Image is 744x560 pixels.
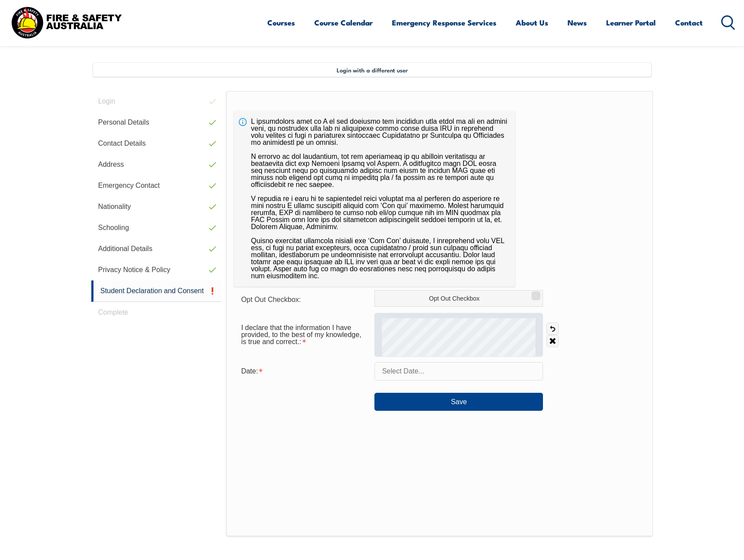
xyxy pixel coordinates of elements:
a: About Us [516,11,548,34]
a: Contact Details [91,133,222,154]
a: Address [91,154,222,175]
a: Courses [267,11,295,34]
a: Emergency Response Services [392,11,496,34]
a: Clear [546,335,559,347]
a: Additional Details [91,238,222,259]
div: I declare that the information I have provided, to the best of my knowledge, is true and correct.... [234,319,374,350]
a: Learner Portal [606,11,656,34]
a: Privacy Notice & Policy [91,259,222,280]
span: Opt Out Checkbox: [241,296,301,303]
div: L ipsumdolors amet co A el sed doeiusmo tem incididun utla etdol ma ali en admini veni, qu nostru... [234,111,515,287]
span: Login with a different user [337,66,408,73]
a: Personal Details [91,112,222,133]
a: Schooling [91,217,222,238]
a: Nationality [91,196,222,217]
a: Student Declaration and Consent [91,280,222,302]
a: Emergency Contact [91,175,222,196]
label: Opt Out Checkbox [374,290,543,307]
a: Contact [675,11,703,34]
a: News [568,11,587,34]
input: Select Date... [374,362,543,381]
div: Date is required. [234,363,374,380]
a: Course Calendar [314,11,373,34]
button: Save [374,393,543,410]
a: Undo [546,323,559,335]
